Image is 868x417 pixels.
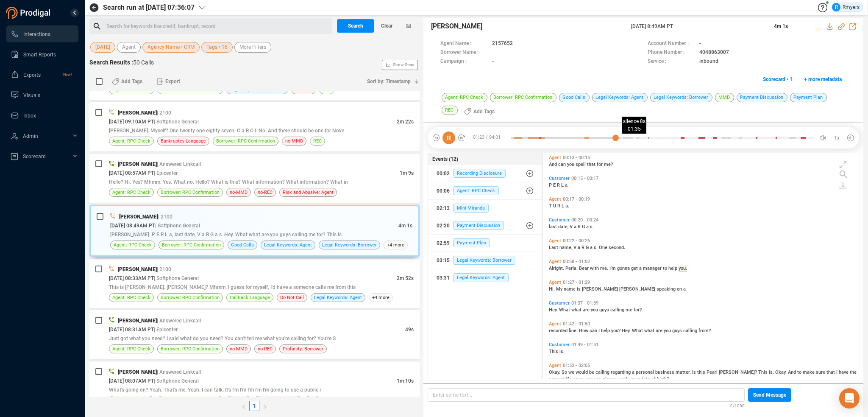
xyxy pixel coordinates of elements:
[109,170,154,176] span: [DATE] 08:57AM PT
[582,224,586,229] span: G
[597,162,604,167] span: for
[583,307,591,313] span: are
[154,170,178,176] span: | Epicenter
[6,87,78,104] li: Visuals
[676,369,692,375] span: matter.
[559,93,590,102] span: Good Calls
[683,328,698,333] span: calling
[719,369,758,375] span: [PERSON_NAME]?
[737,93,787,102] span: Payment Discussion
[562,369,568,375] span: So
[804,73,842,86] span: + more metadata
[322,241,377,249] span: Legal Keywords: Borrower
[559,307,571,313] span: What
[611,328,622,333] span: you?
[758,369,769,375] span: This
[241,404,246,409] span: left
[109,378,154,384] span: [DATE] 08:07AM PT
[631,376,641,382] span: your
[453,273,509,282] span: Legal Keywords: Agent
[592,93,648,102] span: Legal Keywords: Agent
[600,266,609,271] span: me.
[428,200,542,217] button: 02:13Mini Miranda
[679,266,687,271] span: you.
[617,266,631,271] span: gonna
[109,179,348,185] span: Hello? Hi. Yes? Mhmm. Yes. What no. Hello? What is this? What information? What information? What in
[239,42,266,53] span: More Filters
[565,182,568,188] span: a,
[831,132,843,144] button: 1x
[157,318,201,324] span: | Answered Linkcall
[595,369,611,375] span: calling
[122,42,136,53] span: Agent
[258,345,273,353] span: no-REC
[147,42,195,53] span: Agency Name • CRM
[565,266,579,271] span: Perla.
[672,328,683,333] span: guys
[264,241,312,249] span: Legal Keywords: Agent
[648,48,695,57] span: Phone Number :
[589,369,595,375] span: be
[618,376,631,382] span: verify
[89,205,420,257] div: [PERSON_NAME]| 2100[DATE] 08:49AM PT| Softphone General4m 1s[PERSON_NAME]. P E R L a, last date, ...
[109,119,154,125] span: [DATE] 09:10AM PT
[437,271,450,285] div: 03:31
[578,224,582,229] span: R
[428,182,542,199] button: 00:06Agent: RPC Check
[632,369,636,375] span: a
[118,266,157,272] span: [PERSON_NAME]
[601,328,611,333] span: help
[133,59,154,66] span: 50 Calls
[201,42,233,53] button: Tags • 16
[428,252,542,269] button: 03:15Legal Keywords: Borrower
[442,93,487,102] span: Agent: RPC Check
[609,266,617,271] span: I'm
[549,245,559,250] span: Last
[571,307,583,313] span: what
[587,162,597,167] span: that
[636,369,655,375] span: personal
[117,42,141,53] button: Agent
[619,286,657,292] span: [PERSON_NAME]
[492,57,494,66] span: -
[381,19,392,33] span: Clear
[797,369,803,375] span: to
[393,14,414,116] span: Show Stats
[832,3,860,11] div: Rmyers
[577,286,582,292] span: is
[369,293,393,302] span: +4 more
[309,396,317,404] span: REC
[428,165,542,182] button: 00:02Recording Disclosure
[590,224,594,229] span: s.
[397,378,414,384] span: 1m 10s
[230,188,248,196] span: no-MMD
[109,336,336,341] span: Just got what you need? I said what do you need? You can't tell me what you're calling for? You're S
[397,119,414,125] span: 2m 22s
[585,376,594,382] span: can
[397,275,414,281] span: 2m 52s
[6,7,53,19] img: prodigal-logo
[23,52,56,58] span: Smart Reports
[230,396,248,404] span: no-MMD
[453,204,489,213] span: Mini Miranda
[118,369,157,375] span: [PERSON_NAME]
[586,245,590,250] span: G
[549,328,569,333] span: recorded
[154,275,199,281] span: | Softphone General
[562,203,565,209] span: L
[11,46,72,63] a: Smart Reports
[283,345,323,353] span: Profanity: Borrower
[549,286,556,292] span: Hi.
[547,155,859,378] div: grid
[769,369,775,375] span: is.
[699,57,718,66] span: inbound
[249,401,259,411] li: 1
[565,203,569,209] span: a.
[581,245,586,250] span: R
[314,294,362,302] span: Legal Keywords: Agent
[836,369,839,375] span: I
[23,31,50,37] span: Interactions
[157,369,201,375] span: | Answered Linkcall
[155,223,200,229] span: | Softphone General
[382,60,418,70] button: Show Stats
